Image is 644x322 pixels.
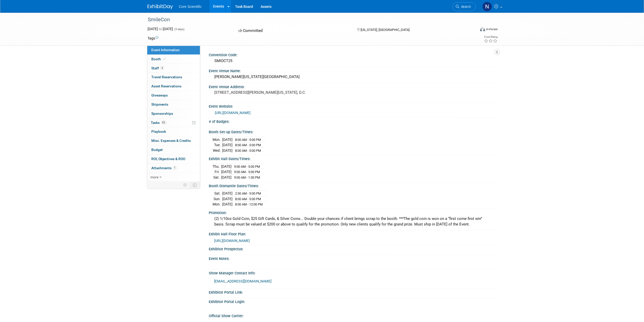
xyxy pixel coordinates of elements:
[209,298,497,304] div: Exhibitor Portal Login:
[151,84,181,88] span: Asset Reservations
[222,202,233,207] td: [DATE]
[179,5,202,9] span: Core Scientific
[213,137,222,142] td: Mon.
[147,136,200,145] a: Misc. Expenses & Credits
[213,169,221,175] td: Fri.
[209,155,497,161] div: Exhibit Hall Dates/Times:
[173,166,177,170] span: 1
[234,170,260,174] span: 9:00 AM - 5:00 PM
[215,111,251,115] a: [URL][DOMAIN_NAME]
[486,27,498,31] div: In-Person
[235,197,261,201] span: 8:00 AM - 5:00 PM
[213,148,222,153] td: Wed.
[147,145,200,154] a: Budget
[147,82,200,91] a: Asset Reservations
[209,118,497,124] div: # of Badges:
[214,279,272,283] a: [EMAIL_ADDRESS][DOMAIN_NAME]
[163,58,166,60] i: Booth reservation complete
[151,102,168,106] span: Shipments
[147,155,200,163] a: ROI, Objectives & ROO
[214,239,250,243] a: [URL][DOMAIN_NAME]
[235,192,261,195] span: 2:30 AM - 5:00 PM
[151,166,177,170] span: Attachments
[147,55,200,64] a: Booth
[209,83,497,89] div: Event Venue Address:
[158,27,163,31] span: to
[221,164,232,169] td: [DATE]
[209,289,497,295] div: Exhibitor Portal Link:
[209,245,497,252] div: Exhibitor Prospectus:
[151,48,180,52] span: Event Information
[209,209,497,215] div: Promotion:
[181,182,190,188] td: Personalize Event Tab Strip
[151,93,168,97] span: Giveaways
[147,109,200,118] a: Sponsorships
[147,73,200,82] a: Travel Reservations
[221,175,232,180] td: [DATE]
[147,46,200,54] a: Event Information
[484,36,497,38] div: Event Rating
[452,2,476,11] a: Search
[209,255,497,261] div: Event Notes:
[446,26,498,34] div: Event Format
[214,90,323,95] pre: [STREET_ADDRESS][PERSON_NAME][US_STATE], D.C.
[235,149,261,153] span: 8:00 AM - 5:00 PM
[221,169,232,175] td: [DATE]
[151,57,167,61] span: Booth
[237,26,349,35] div: Committed
[160,66,164,70] span: 3
[151,129,166,134] span: Playbook
[482,2,492,11] img: Nik Koelblinger
[147,118,200,127] a: Tasks6%
[161,121,167,124] span: 6%
[147,127,200,136] a: Playbook
[235,202,263,206] span: 8:00 AM - 12:00 PM
[459,5,471,9] span: Search
[147,164,200,173] a: Attachments1
[235,143,261,147] span: 8:00 AM - 5:00 PM
[222,142,233,148] td: [DATE]
[209,103,497,109] div: Event Website:
[209,230,497,237] div: Exhibit Hall Floor Plan:
[146,15,468,24] div: SmileCon
[213,73,493,81] div: [PERSON_NAME][US_STATE][GEOGRAPHIC_DATA]
[209,269,497,276] div: Show Manager Contact Info:
[480,27,485,31] img: Format-Inperson.png
[234,165,260,168] span: 9:00 AM - 5:00 PM
[148,27,173,31] span: [DATE] [DATE]
[361,28,409,32] span: [US_STATE], [GEOGRAPHIC_DATA]
[147,91,200,100] a: Giveaways
[148,4,173,9] img: ExhibitDay
[190,182,200,188] td: Toggle Event Tabs
[151,111,173,116] span: Sponsorships
[147,100,200,109] a: Shipments
[213,175,221,180] td: Sat.
[151,75,182,79] span: Travel Reservations
[213,196,222,202] td: Sun.
[151,157,185,161] span: ROI, Objectives & ROO
[151,121,167,125] span: Tasks
[213,215,493,228] div: (2) 1/10oz Gold Coin, $25 Gift Cards, & Silver Coins... Double your chances if client brings scra...
[151,66,164,70] span: Staff
[209,128,497,135] div: Booth Set-up Dates/Times:
[147,173,200,182] a: more
[222,196,233,202] td: [DATE]
[209,51,497,58] div: Convention Code:
[222,148,233,153] td: [DATE]
[213,164,221,169] td: Thu.
[213,142,222,148] td: Tue.
[209,182,497,188] div: Booth Dismantle Dates/Times:
[148,36,158,41] td: Tags
[234,176,260,179] span: 9:00 AM - 1:30 PM
[213,202,222,207] td: Mon.
[213,57,493,65] div: SMIOCT25
[222,191,233,196] td: [DATE]
[147,64,200,73] a: Staff3
[209,67,497,73] div: Event Venue Name:
[213,191,222,196] td: Sat.
[151,139,191,143] span: Misc. Expenses & Credits
[235,138,261,142] span: 8:00 AM - 5:00 PM
[150,175,158,179] span: more
[151,148,163,152] span: Budget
